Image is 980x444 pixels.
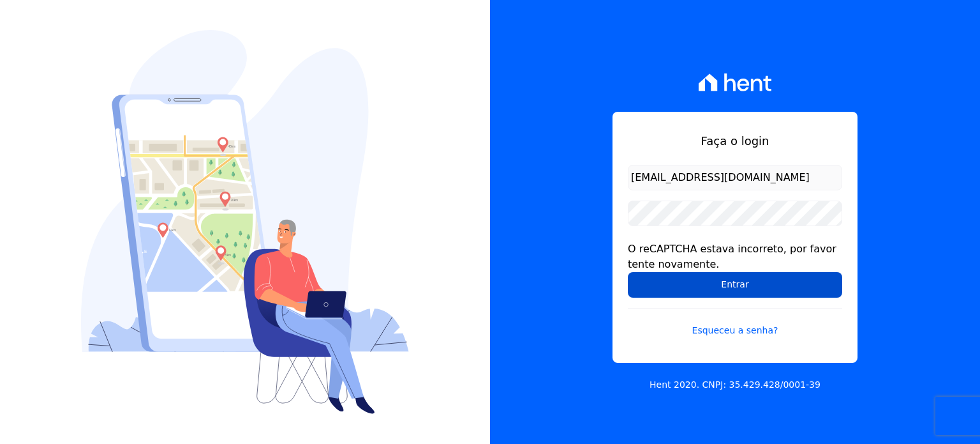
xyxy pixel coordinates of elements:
h1: Faça o login [628,132,842,149]
p: Hent 2020. CNPJ: 35.429.428/0001-39 [650,378,820,392]
img: Login [81,30,409,414]
input: Entrar [628,272,842,298]
a: Esqueceu a senha? [628,308,842,337]
div: O reCAPTCHA estava incorreto, por favor tente novamente. [628,241,842,272]
input: Email [628,165,842,190]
